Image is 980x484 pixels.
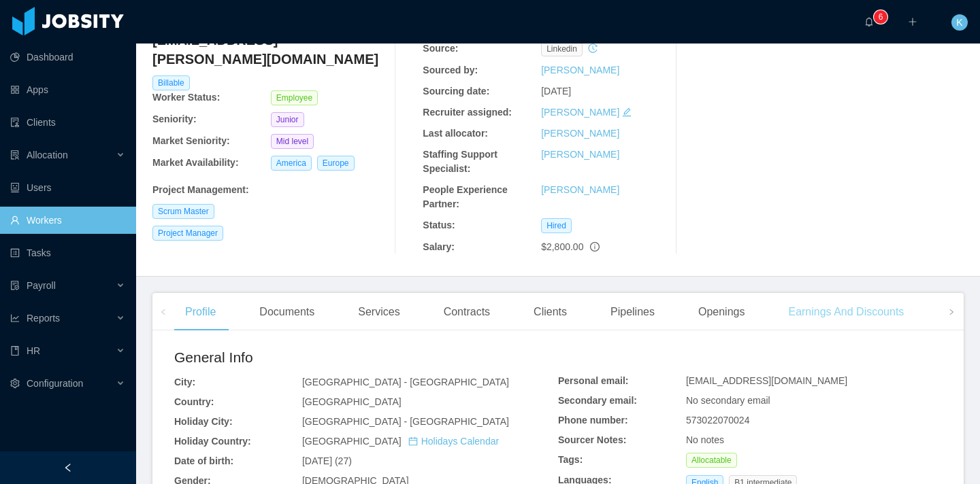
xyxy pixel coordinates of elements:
b: Tags: [558,454,583,465]
span: Allocatable [686,453,737,468]
div: Contracts [433,293,501,331]
i: icon: history [588,44,598,53]
b: Seniority: [152,114,197,124]
span: [GEOGRAPHIC_DATA] - [GEOGRAPHIC_DATA] [302,416,509,427]
span: K [956,14,962,31]
span: Mid level [271,134,314,149]
span: HR [27,345,40,356]
span: Employee [271,90,318,105]
b: Personal email: [558,375,629,386]
i: icon: right [948,309,955,315]
b: Status: [423,220,455,230]
b: Holiday City: [174,416,233,427]
span: [GEOGRAPHIC_DATA] [302,396,402,407]
sup: 6 [874,10,887,24]
div: Documents [248,293,325,331]
span: Configuration [27,378,83,389]
b: Country: [174,396,214,407]
b: Staffing Support Specialist: [423,149,497,174]
a: icon: pie-chartDashboard [10,44,125,71]
b: Recruiter assigned: [423,107,512,118]
div: Clients [523,293,578,331]
span: Payroll [27,280,56,291]
span: No secondary email [686,395,770,406]
a: icon: profileTasks [10,239,125,266]
b: Holiday Country: [174,436,251,447]
span: Europe [317,156,355,171]
span: Reports [27,313,60,324]
div: Pipelines [600,293,666,331]
b: Last allocator: [423,128,488,139]
a: icon: userWorkers [10,207,125,234]
span: Junior [271,112,304,127]
i: icon: bell [864,17,874,27]
h2: General Info [174,347,558,368]
i: icon: book [10,346,20,356]
a: icon: appstoreApps [10,76,125,103]
span: No notes [686,434,724,445]
b: Project Management : [152,184,249,195]
i: icon: left [160,309,167,315]
b: Salary: [423,241,455,252]
b: Sourcer Notes: [558,434,626,445]
div: Profile [174,293,227,331]
a: [PERSON_NAME] [541,65,619,75]
b: Secondary email: [558,395,637,406]
i: icon: edit [622,107,632,117]
span: $2,800.00 [541,241,583,252]
b: Market Availability: [152,157,239,168]
span: Hired [541,218,572,233]
b: Sourcing date: [423,86,489,97]
span: 573022070024 [686,415,749,426]
span: Project Manager [152,226,223,241]
a: [PERSON_NAME] [541,184,619,195]
b: Worker Status: [152,92,220,103]
span: info-circle [590,242,600,252]
a: [PERSON_NAME] [541,149,619,160]
div: Openings [687,293,756,331]
i: icon: calendar [408,436,418,446]
a: [PERSON_NAME] [541,107,619,118]
span: [DATE] (27) [302,455,352,466]
span: linkedin [541,41,583,56]
span: [GEOGRAPHIC_DATA] - [GEOGRAPHIC_DATA] [302,377,509,387]
b: People Experience Partner: [423,184,508,209]
span: [EMAIL_ADDRESS][DOMAIN_NAME] [686,375,847,386]
div: Earnings And Discounts [777,293,915,331]
p: 6 [879,10,883,24]
div: Services [347,293,410,331]
h4: [EMAIL_ADDRESS][PERSON_NAME][DOMAIN_NAME] [152,31,389,69]
span: Scrum Master [152,204,214,219]
span: Billable [152,75,190,90]
a: [PERSON_NAME] [541,128,619,139]
i: icon: file-protect [10,281,20,290]
i: icon: plus [908,17,917,27]
span: America [271,156,312,171]
b: City: [174,377,195,387]
b: Date of birth: [174,455,233,466]
a: icon: calendarHolidays Calendar [408,436,499,447]
b: Source: [423,43,458,54]
a: icon: robotUsers [10,174,125,201]
b: Sourced by: [423,65,478,75]
span: Allocation [27,150,68,160]
b: Market Seniority: [152,135,230,146]
a: icon: auditClients [10,109,125,136]
i: icon: solution [10,150,20,160]
span: [DATE] [541,86,571,97]
i: icon: line-chart [10,313,20,323]
b: Phone number: [558,415,628,426]
i: icon: setting [10,379,20,388]
span: [GEOGRAPHIC_DATA] [302,436,499,447]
